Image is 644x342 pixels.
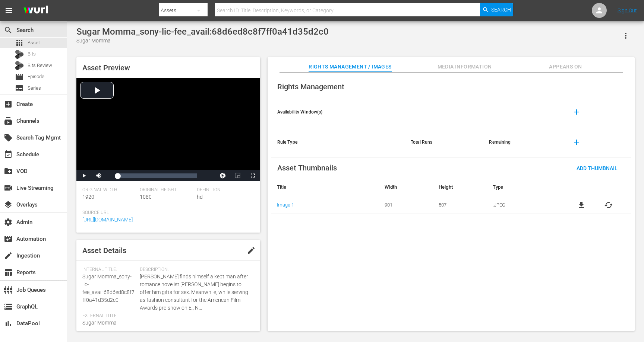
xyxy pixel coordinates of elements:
[4,218,13,227] span: Admin
[117,173,197,178] div: Progress Bar
[4,6,13,15] span: menu
[15,61,24,70] div: Bits Review
[271,127,405,157] th: Rule Type
[483,127,561,157] th: Remaining
[379,178,433,196] th: Width
[28,84,41,92] span: Series
[197,187,250,193] span: Definition
[568,103,585,121] button: add
[15,73,24,81] span: Episode
[271,178,379,196] th: Title
[487,178,559,196] th: Type
[15,38,24,47] span: Asset
[4,183,13,192] span: Live Streaming
[82,267,136,273] span: Internal Title:
[271,97,405,127] th: Availability Window(s)
[480,3,513,16] button: Search
[572,108,581,116] span: add
[379,196,433,214] td: 901
[91,170,106,181] button: Mute
[491,3,511,16] span: Search
[4,133,13,142] span: Search Tag Mgmt
[4,251,13,260] span: Ingestion
[618,7,637,13] a: Sign Out
[277,202,294,208] a: Image 1
[82,210,250,216] span: Source Url
[571,161,624,175] button: Add Thumbnail
[4,302,13,311] span: GraphQL
[537,62,593,71] span: Appears On
[604,201,613,210] button: cached
[82,63,130,72] span: Asset Preview
[277,163,337,172] span: Asset Thumbnails
[82,217,133,223] a: [URL][DOMAIN_NAME]
[572,138,581,147] span: add
[28,39,40,47] span: Asset
[4,319,13,328] span: DataPool
[4,26,13,35] span: Search
[18,2,54,19] img: ans4CAIJ8jUAAAAAAAAAAAAAAAAAAAAAAAAgQb4GAAAAAAAAAAAAAAAAAAAAAAAAJMjXAAAAAAAAAAAAAAAAAAAAAAAAgAT5G...
[568,133,585,151] button: add
[4,234,13,243] span: Automation
[215,170,230,181] button: Jump To Time
[140,267,250,273] span: Description:
[82,320,117,326] span: Sugar Momma
[82,313,136,319] span: External Title:
[28,73,44,80] span: Episode
[15,50,24,59] div: Bits
[437,62,493,71] span: Media Information
[277,82,344,91] span: Rights Management
[82,246,126,255] span: Asset Details
[15,84,24,93] span: Series
[76,26,329,37] div: Sugar Momma_sony-lic-fee_avail:68d6ed8c8f7ff0a41d35d2c0
[197,194,203,200] span: hd
[4,285,13,294] span: Job Queues
[76,37,329,45] div: Sugar Momma
[82,194,94,200] span: 1920
[76,170,91,181] button: Play
[82,187,136,193] span: Original Width
[405,127,483,157] th: Total Runs
[577,201,586,210] a: file_download
[230,170,245,181] button: Picture-in-Picture
[4,167,13,176] span: VOD
[245,170,260,181] button: Fullscreen
[433,196,487,214] td: 507
[4,100,13,109] span: Create
[140,187,193,193] span: Original Height
[4,200,13,209] span: Overlays
[571,165,624,171] span: Add Thumbnail
[140,273,250,312] span: [PERSON_NAME] finds himself a kept man after romance novelist [PERSON_NAME] begins to offer him g...
[4,268,13,277] span: Reports
[28,62,52,69] span: Bits Review
[4,150,13,159] span: Schedule
[247,246,256,255] span: edit
[309,62,391,71] span: Rights Management / Images
[433,178,487,196] th: Height
[82,274,135,303] span: Sugar Momma_sony-lic-fee_avail:68d6ed8c8f7ff0a41d35d2c0
[28,50,36,58] span: Bits
[76,78,260,181] div: Video Player
[242,242,260,259] button: edit
[140,194,152,200] span: 1080
[4,116,13,125] span: Channels
[487,196,559,214] td: .JPEG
